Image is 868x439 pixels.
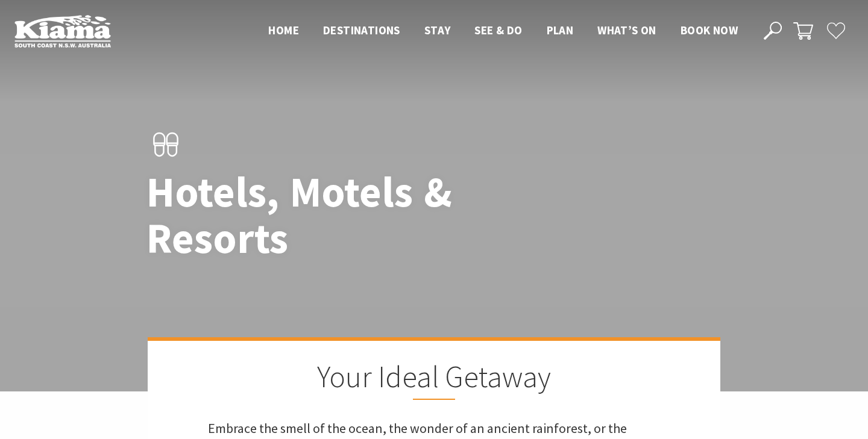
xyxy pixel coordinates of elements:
nav: Main Menu [256,21,750,41]
span: Plan [547,23,574,37]
span: Home [268,23,299,37]
h2: Your Ideal Getaway [208,359,660,400]
span: Stay [424,23,451,37]
img: Kiama Logo [14,14,111,48]
h1: Hotels, Motels & Resorts [146,169,487,261]
span: See & Do [474,23,522,37]
span: Destinations [323,23,400,37]
span: Book now [681,23,738,37]
span: What’s On [597,23,656,37]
